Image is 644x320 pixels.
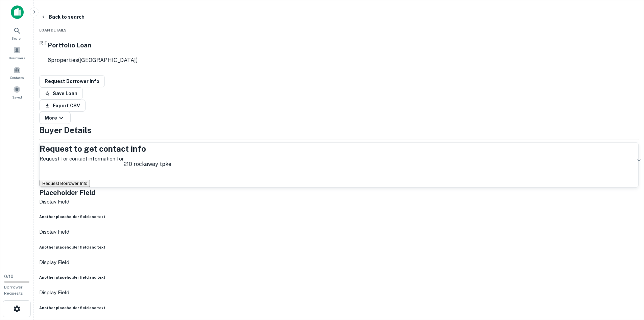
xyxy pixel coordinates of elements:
[11,36,23,41] span: Search
[39,228,639,236] p: Display Field
[39,39,48,47] p: R F
[40,180,90,187] button: Request Borrower Info
[2,63,32,82] a: Contacts
[39,289,639,297] p: Display Field
[39,198,639,206] p: Display Field
[4,274,14,279] span: 0 / 10
[124,160,171,168] p: 210 rockaway tpke
[2,83,32,101] a: Saved
[2,44,32,62] a: Borrowers
[39,244,639,250] h6: Another placeholder field and text
[2,24,32,42] a: Search
[40,143,638,155] h4: Request to get contact info
[39,112,71,124] button: More
[48,40,138,50] h3: Portfolio Loan
[10,75,24,80] span: Contacts
[39,100,86,112] button: Export CSV
[12,94,22,100] span: Saved
[39,188,639,198] h5: Placeholder Field
[610,266,644,298] iframe: Chat Widget
[39,258,639,266] p: Display Field
[9,55,25,61] span: Borrowers
[39,275,639,280] h6: Another placeholder field and text
[39,124,639,136] h4: Buyer Details
[40,155,124,174] p: Request for contact information for
[39,28,67,32] span: Loan Details
[4,285,23,296] span: Borrower Requests
[39,87,83,100] button: Save Loan
[48,56,138,64] p: 6 properties ([GEOGRAPHIC_DATA])
[39,214,639,219] h6: Another placeholder field and text
[39,305,639,311] h6: Another placeholder field and text
[39,75,105,87] button: Request Borrower Info
[11,5,24,19] img: capitalize-icon.png
[38,11,87,23] button: Back to search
